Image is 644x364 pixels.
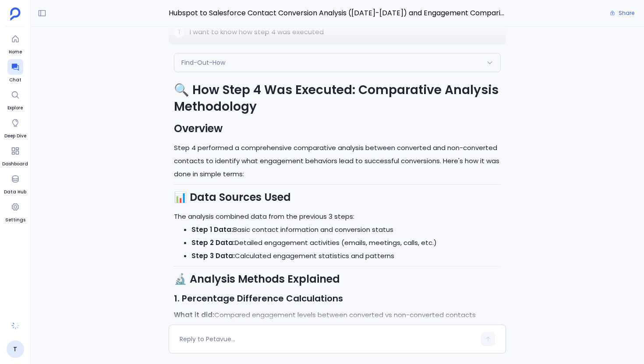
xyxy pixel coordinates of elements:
span: Hubspot to Salesforce Contact Conversion Analysis ([DATE]-[DATE]) and Engagement Comparison [169,7,506,19]
a: Data Hub [4,171,26,196]
a: Dashboard [2,143,28,168]
li: Calculated engagement statistics and patterns [191,249,501,262]
strong: 📊 Data Sources Used [174,190,291,204]
strong: 1. Percentage Difference Calculations [174,292,343,304]
img: spinner-B0dY0IHp.gif [11,321,20,330]
span: Data Hub [4,189,26,196]
span: Deep Dive [4,133,26,140]
span: Explore [7,105,23,112]
span: Chat [7,77,23,84]
span: Find-Out-How [181,58,225,67]
a: Explore [7,87,23,112]
strong: Overview [174,121,223,136]
strong: 🔬 Analysis Methods Explained [174,272,340,286]
a: Home [7,31,23,56]
button: Share [605,7,640,19]
strong: Step 1 Data: [191,225,233,234]
span: Settings [5,217,25,224]
span: Home [7,49,23,56]
span: Dashboard [2,161,28,168]
a: Chat [7,59,23,84]
h1: 🔍 How Step 4 Was Executed: Comparative Analysis Methodology [174,82,501,115]
strong: Step 3 Data: [191,251,235,260]
p: The analysis combined data from the previous 3 steps: [174,210,501,223]
span: Share [619,10,634,17]
li: Basic contact information and conversion status [191,223,501,236]
a: Settings [5,199,25,224]
a: T [7,340,24,358]
strong: Step 2 Data: [191,238,235,247]
a: Deep Dive [4,115,26,140]
img: petavue logo [10,7,21,21]
p: Step 4 performed a comprehensive comparative analysis between converted and non-converted contact... [174,141,501,181]
li: Detailed engagement activities (emails, meetings, calls, etc.) [191,236,501,249]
